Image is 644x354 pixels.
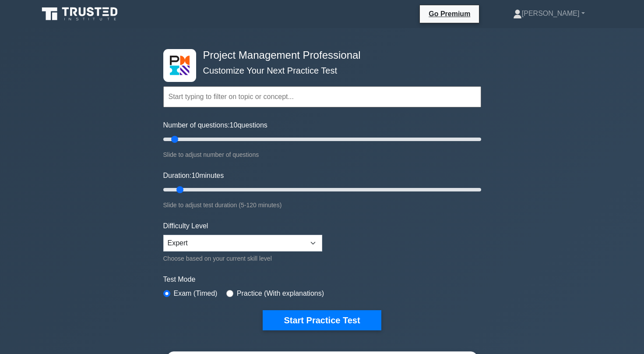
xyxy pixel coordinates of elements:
[230,121,238,129] span: 10
[163,120,267,131] label: Number of questions: questions
[163,200,481,210] div: Slide to adjust test duration (5-120 minutes)
[237,288,324,299] label: Practice (With explanations)
[492,5,606,22] a: [PERSON_NAME]
[163,86,481,107] input: Start typing to filter on topic or concept...
[200,49,438,62] h4: Project Management Professional
[163,149,481,160] div: Slide to adjust number of questions
[163,170,224,181] label: Duration: minutes
[163,253,322,264] div: Choose based on your current skill level
[163,274,481,285] label: Test Mode
[174,288,218,299] label: Exam (Timed)
[423,8,475,19] a: Go Premium
[191,172,199,179] span: 10
[163,221,208,231] label: Difficulty Level
[263,310,381,330] button: Start Practice Test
